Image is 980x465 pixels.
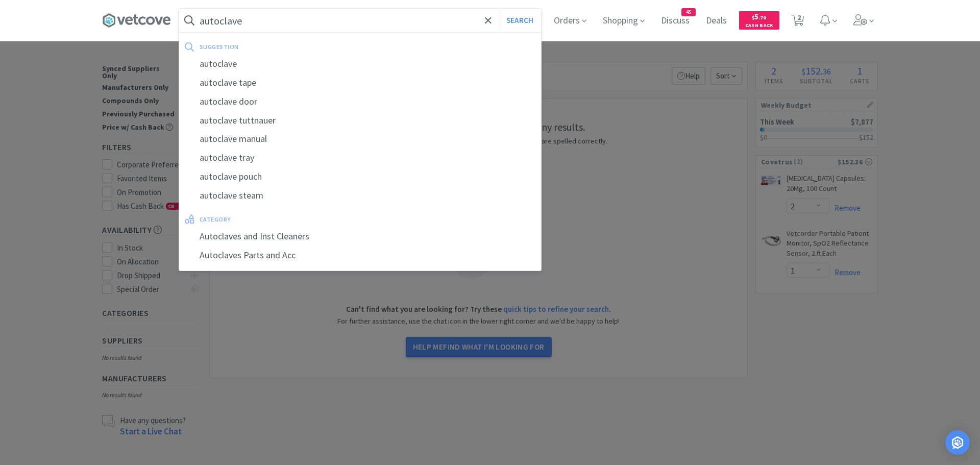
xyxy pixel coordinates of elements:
[702,16,731,26] a: Deals
[739,7,779,34] a: $5.70Cash Back
[758,14,766,21] span: . 70
[179,227,541,246] div: Autoclaves and Inst Cleaners
[752,12,766,21] span: 5
[179,55,541,74] div: autoclave
[179,92,541,111] div: autoclave door
[788,17,808,27] a: 2
[657,16,694,26] a: Discuss45
[179,9,541,32] input: Search by item, sku, manufacturer, ingredient, size...
[179,149,541,167] div: autoclave tray
[179,167,541,186] div: autoclave pouch
[179,246,541,265] div: Autoclaves Parts and Acc
[200,39,387,55] div: suggestion
[179,74,541,92] div: autoclave tape
[200,211,383,227] div: category
[752,14,754,21] span: $
[179,186,541,205] div: autoclave steam
[682,9,695,16] span: 45
[499,9,541,32] button: Search
[179,130,541,149] div: autoclave manual
[179,111,541,130] div: autoclave tuttnauer
[945,430,970,455] div: Open Intercom Messenger
[745,23,773,30] span: Cash Back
